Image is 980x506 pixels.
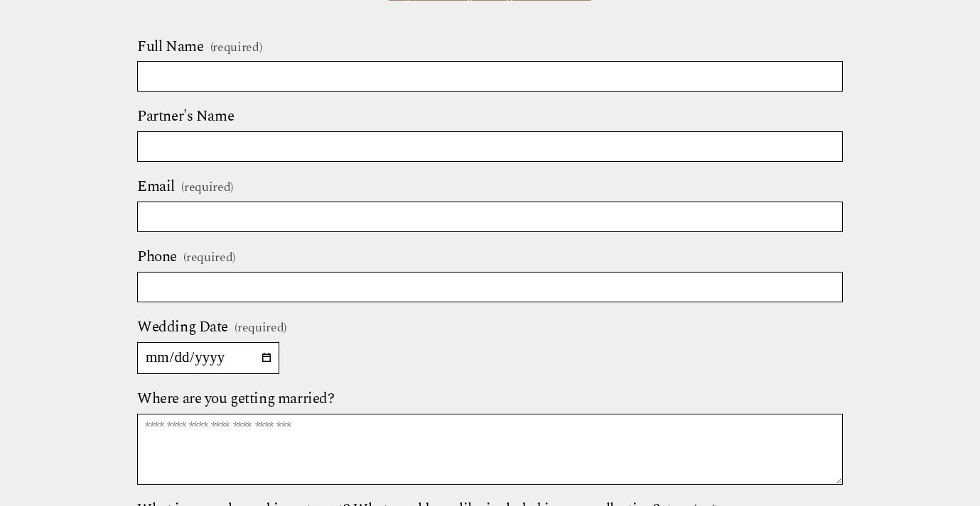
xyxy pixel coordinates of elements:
span: Phone [137,246,177,268]
span: Partner's Name [137,106,234,128]
span: Wedding Date [137,317,228,339]
span: Full Name [137,36,203,58]
span: Where are you getting married? [137,388,334,410]
span: (required) [210,38,262,57]
span: (required) [183,251,235,264]
span: (required) [235,319,286,337]
span: (required) [181,178,232,197]
span: Email [137,176,175,198]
